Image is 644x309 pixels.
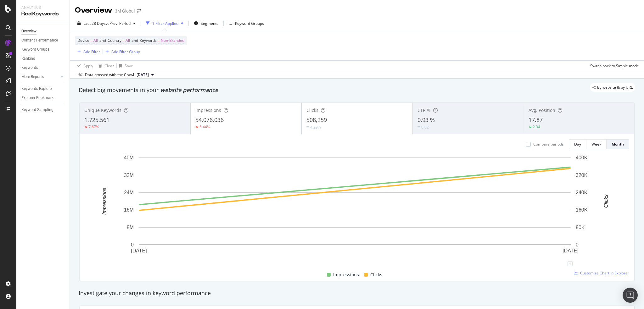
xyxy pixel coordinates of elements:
[122,38,125,43] span: =
[84,107,121,113] span: Unique Keywords
[124,155,134,160] text: 40M
[21,5,64,10] div: Analytics
[85,154,624,264] svg: A chart.
[161,36,184,45] span: Non-Branded
[597,86,633,89] span: By website & by URL
[607,139,629,149] button: Month
[576,207,588,212] text: 160K
[21,95,65,101] a: Explorer Bookmarks
[102,188,107,215] text: Impressions
[333,271,359,279] span: Impressions
[417,107,431,113] span: CTR %
[126,36,130,45] span: All
[137,72,149,78] span: 2025 Sep. 14th
[569,139,586,149] button: Day
[158,38,160,43] span: =
[568,261,573,266] div: 1
[417,126,420,128] img: Equal
[137,9,141,13] div: arrow-right-arrow-left
[21,28,36,35] div: Overview
[83,21,106,26] span: Last 28 Days
[132,38,138,43] span: and
[21,74,44,80] div: More Reports
[576,225,585,230] text: 80K
[191,18,221,28] button: Segments
[134,71,156,79] button: [DATE]
[99,38,106,43] span: and
[77,38,89,43] span: Device
[143,18,186,28] button: 1 Filter Applied
[124,190,134,195] text: 24M
[152,21,178,26] div: 1 Filter Applied
[574,270,629,276] a: Customize Chart in Explorer
[576,155,588,160] text: 400K
[612,141,624,147] div: Month
[417,116,435,124] span: 0.93 %
[306,126,309,128] img: Equal
[21,55,65,62] a: Ranking
[104,63,114,69] div: Clear
[124,207,134,212] text: 16M
[21,55,35,62] div: Ranking
[131,242,134,247] text: 0
[310,124,321,130] div: 4.29%
[140,38,157,43] span: Keywords
[533,124,540,130] div: 2.34
[117,61,133,71] button: Save
[124,172,134,178] text: 32M
[21,64,65,71] a: Keywords
[576,172,588,178] text: 320K
[75,48,100,55] button: Add Filter
[21,107,65,113] a: Keyword Sampling
[199,124,210,130] div: 6.44%
[623,288,638,303] div: Open Intercom Messenger
[21,46,49,53] div: Keyword Groups
[21,10,64,18] div: RealKeywords
[603,195,609,208] text: Clicks
[79,289,635,297] div: Investigate your changes in keyword performance
[125,63,133,69] div: Save
[75,5,112,16] div: Overview
[85,72,134,78] div: Data crossed with the Crawl
[111,49,140,54] div: Add Filter Group
[115,8,135,14] div: 3M Global
[75,61,93,71] button: Apply
[590,83,635,92] div: legacy label
[21,107,53,113] div: Keyword Sampling
[75,18,138,28] button: Last 28 DaysvsPrev. Period
[21,95,55,101] div: Explorer Bookmarks
[127,225,134,230] text: 8M
[131,248,147,253] text: [DATE]
[21,74,59,80] a: More Reports
[21,46,65,53] a: Keyword Groups
[106,21,131,26] span: vs Prev. Period
[83,49,100,54] div: Add Filter
[21,86,65,92] a: Keywords Explorer
[580,270,629,276] span: Customize Chart in Explorer
[201,21,218,26] span: Segments
[591,141,601,147] div: Week
[306,107,318,113] span: Clicks
[195,107,221,113] span: Impressions
[563,248,578,253] text: [DATE]
[529,107,555,113] span: Avg. Position
[108,38,121,43] span: Country
[574,141,581,147] div: Day
[226,18,266,28] button: Keyword Groups
[93,36,98,45] span: All
[96,61,114,71] button: Clear
[529,116,543,124] span: 17.87
[195,116,224,124] span: 54,076,036
[421,124,429,130] div: 0.02
[21,37,58,44] div: Content Performance
[103,48,140,55] button: Add Filter Group
[588,61,639,71] button: Switch back to Simple mode
[590,63,639,69] div: Switch back to Simple mode
[83,63,93,69] div: Apply
[306,116,327,124] span: 508,259
[235,21,264,26] div: Keyword Groups
[21,28,65,35] a: Overview
[586,139,607,149] button: Week
[21,86,53,92] div: Keywords Explorer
